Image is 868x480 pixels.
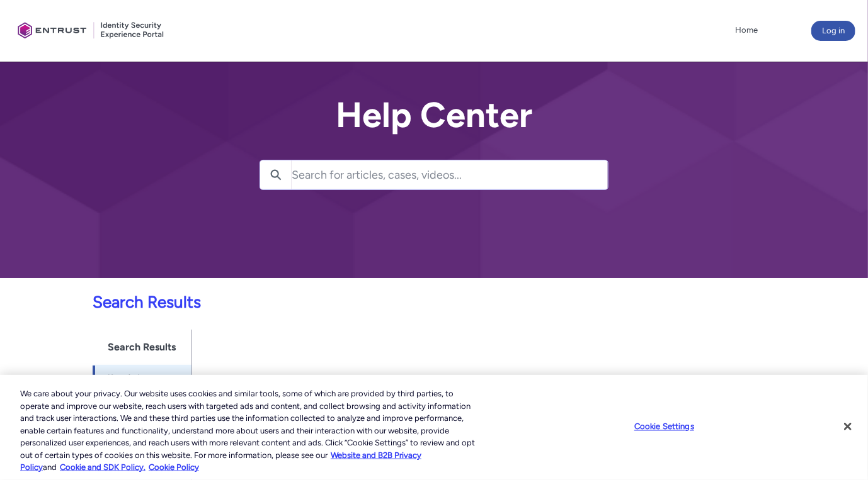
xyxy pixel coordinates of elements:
[149,462,199,472] a: Cookie Policy
[8,290,690,315] p: Search Results
[93,365,191,391] a: Knowledge
[108,372,149,384] span: Knowledge
[60,462,146,472] a: Cookie and SDK Policy.
[811,21,855,41] button: Log in
[292,160,608,189] input: Search for articles, cases, videos...
[834,413,862,440] button: Close
[260,160,292,189] button: Search
[732,21,761,40] a: Home
[20,388,477,474] div: We care about your privacy. Our website uses cookies and similar tools, some of which are provide...
[260,96,608,135] h2: Help Center
[625,414,704,439] button: Cookie Settings
[93,330,191,365] h1: Search Results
